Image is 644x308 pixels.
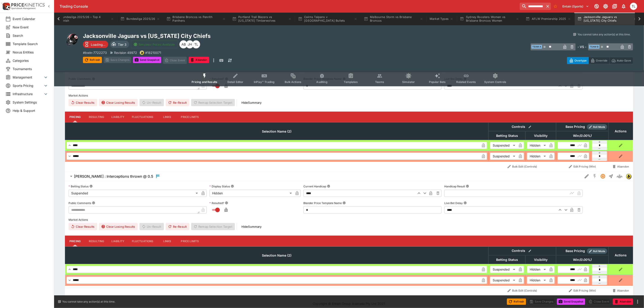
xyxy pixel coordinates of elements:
[192,80,217,84] span: Pricing and Results
[444,184,465,188] p: Handicap Result
[13,25,48,30] span: New Event
[85,236,108,246] button: Resulting
[239,223,264,230] button: HideSummary
[69,184,89,188] p: Betting Status
[257,129,296,134] span: Selection Name (2)
[13,50,48,55] span: Nexus Entities
[568,257,597,262] span: Win(0.00%)
[177,236,203,246] button: Price Limits
[69,190,199,197] div: Suspended
[602,2,610,10] button: Toggle light/dark mode
[108,236,128,246] button: Liability
[327,185,330,188] button: Current Handicap
[189,57,209,63] button: Abandon
[529,257,552,262] span: Visibility
[527,266,548,273] div: Hidden
[239,99,264,106] button: HideSummary
[13,100,48,105] span: System Settings
[520,3,545,10] input: search
[128,236,157,246] button: Fluctuations
[108,112,128,122] button: Liability
[490,277,517,284] div: Suspended
[69,92,630,99] label: Market Actions
[231,185,234,188] button: Display Status
[209,201,224,205] p: Resulted?
[599,172,607,180] button: Suspended
[464,201,467,205] button: Live Bet Delay
[568,133,597,138] span: Win(0.00%)
[490,142,517,149] div: Suspended
[583,172,591,180] button: Edit Detail
[610,287,632,294] button: Abandon
[591,125,607,129] span: Roll Mode
[114,50,137,55] p: Revision 49972
[578,32,630,37] p: You cannot take any action(s) at this time.
[186,40,194,48] div: Jiahao Hao
[456,80,476,84] span: Related Events
[575,58,587,63] p: Overtype
[607,172,615,180] button: Straight
[457,13,522,25] button: Sydney Roosters Women vs Brisbane Broncos Women
[303,184,326,188] p: Current Handicap
[145,50,161,55] p: Copy To Clipboard
[225,201,228,205] button: Resulted?
[361,13,426,25] button: Melbourne Storm vs Brisbane Broncos
[118,42,126,47] p: Tier 3
[490,287,555,294] button: Bulk Edit (Controls)
[157,236,177,246] button: Links
[257,253,296,258] span: Selection Name (2)
[177,112,203,122] button: Price Limits
[13,75,43,80] span: Management
[11,7,36,9] img: Sportsbook Management
[488,122,556,131] th: Controls
[65,112,85,122] button: Pricing
[189,57,209,62] span: Mark an event as closed and abandoned.
[69,216,630,223] label: Market Actions
[552,3,559,10] button: No Bookmarks
[630,3,637,10] div: Trent Lewis
[192,40,200,48] div: Trent Lewis
[617,58,631,63] p: Auto-Save
[579,257,592,262] em: ( 0.00 %)
[611,2,619,10] button: Documentation
[140,99,164,106] span: Un-Result
[564,248,587,254] div: Base Pricing
[375,80,384,84] span: Teams
[523,13,574,25] button: AFLW Premiership 2025
[316,80,328,84] span: Auditing
[626,174,631,179] img: bwin
[567,57,589,64] button: Overtype
[65,236,85,246] button: Pricing
[593,2,601,10] button: Connected to PK
[626,174,631,179] div: bwin
[13,67,48,71] span: Tournaments
[118,13,163,25] button: Bundesliga 2025/26
[13,58,48,63] span: Categories
[527,142,548,149] div: Hidden
[610,57,633,64] button: Auto-Save
[344,80,358,84] span: Templates
[83,32,358,39] h2: Copy To Clipboard
[491,133,523,138] span: Betting Status
[83,57,102,63] button: Refresh
[527,248,533,254] button: Bulk edit
[209,190,293,197] div: Hidden
[229,13,294,25] button: Portland Trail Blazers vs [US_STATE] Timberwolves
[444,201,463,205] p: Live Bet Delay
[557,163,607,170] button: Edit Pricing (Win)
[140,223,164,230] span: Un-Result
[285,80,301,84] span: Bulk Actions
[575,13,640,25] button: Jacksonville Jaguars vs [US_STATE] City Chiefs
[557,299,585,305] button: Send Snapshot
[589,45,600,49] span: Team B
[600,174,606,179] svg: Suspended
[629,1,639,11] button: Trent Lewis
[227,80,243,84] span: Detail Editor
[507,299,526,305] button: Refresh
[527,277,548,284] div: Hidden
[131,41,178,48] button: Simulator Prices Available
[13,108,48,113] span: Help & Support
[343,201,346,205] button: Blender Price Template Name
[567,57,633,64] div: Start From
[13,16,48,21] span: Event Calendar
